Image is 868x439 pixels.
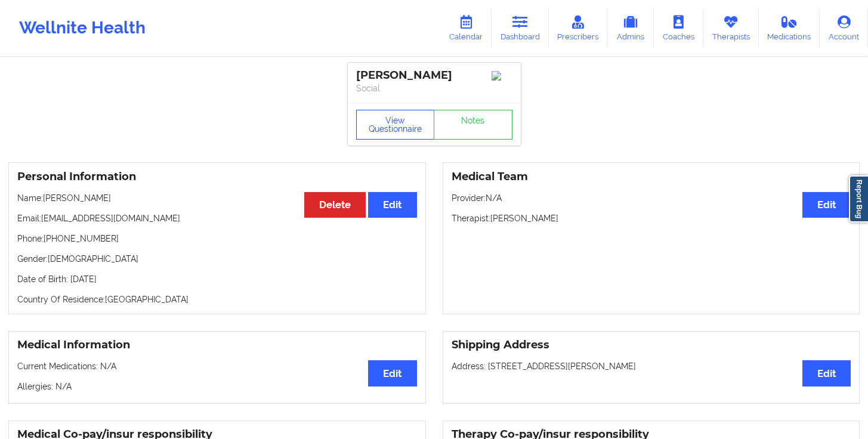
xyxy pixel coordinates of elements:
[654,8,703,48] a: Coaches
[17,253,417,265] p: Gender: [DEMOGRAPHIC_DATA]
[304,192,366,218] button: Delete
[17,170,417,184] h3: Personal Information
[17,381,417,392] p: Allergies: N/A
[17,212,417,224] p: Email: [EMAIL_ADDRESS][DOMAIN_NAME]
[492,8,549,48] a: Dashboard
[17,338,417,352] h3: Medical Information
[452,212,851,224] p: Therapist: [PERSON_NAME]
[356,82,512,94] p: Social
[17,293,417,305] p: Country Of Residence: [GEOGRAPHIC_DATA]
[802,192,851,218] button: Edit
[607,8,654,48] a: Admins
[549,8,608,48] a: Prescribers
[434,110,512,140] a: Notes
[452,192,851,204] p: Provider: N/A
[368,360,416,386] button: Edit
[356,69,512,82] div: [PERSON_NAME]
[802,360,851,386] button: Edit
[17,233,417,245] p: Phone: [PHONE_NUMBER]
[820,8,868,48] a: Account
[440,8,492,48] a: Calendar
[368,192,416,218] button: Edit
[17,192,417,204] p: Name: [PERSON_NAME]
[452,170,851,184] h3: Medical Team
[492,71,512,81] img: Image%2Fplaceholer-image.png
[17,360,417,372] p: Current Medications: N/A
[452,360,851,372] p: Address: [STREET_ADDRESS][PERSON_NAME]
[17,273,417,285] p: Date of Birth: [DATE]
[452,338,851,352] h3: Shipping Address
[849,175,868,222] a: Report Bug
[703,8,759,48] a: Therapists
[759,8,820,48] a: Medications
[356,110,435,140] button: View Questionnaire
